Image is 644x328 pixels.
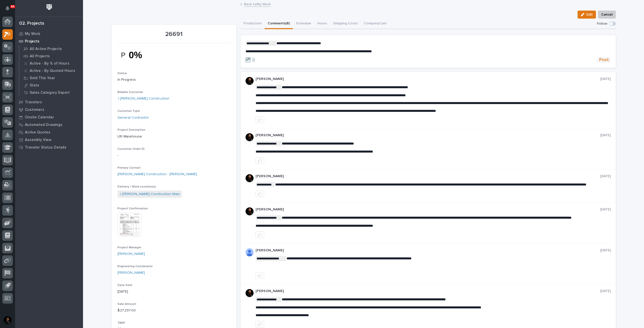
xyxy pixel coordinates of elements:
[15,37,83,45] a: Projects
[2,3,13,14] button: Notifications
[117,91,143,94] span: Billable Customer
[330,19,361,29] button: Shipping Costs
[30,69,75,73] p: Active - By Quoted Hours
[19,60,83,67] a: Active - By % of Hours
[117,265,153,268] span: Engineering Coordinator
[19,89,83,96] a: Sales Category Export
[256,321,264,327] button: like this post
[15,30,83,37] a: My Work
[117,207,148,210] span: Project Confirmation
[30,54,50,59] p: All Projects
[19,21,44,26] div: 02. Projects
[117,166,141,169] span: Primary Contact
[117,251,145,257] a: [PERSON_NAME]
[256,116,264,123] button: like this post
[256,157,264,164] button: like this post
[30,90,70,95] p: Sales Category Export
[15,121,83,128] a: Automated Drawings
[11,5,14,8] p: 84
[117,289,230,294] p: [DATE]
[601,12,613,18] span: Cancel
[25,123,62,127] p: Automated Drawings
[30,47,62,51] p: All Active Projects
[2,315,13,325] button: users-avatar
[25,100,42,105] p: Travelers
[119,192,180,197] a: J [PERSON_NAME] Construction Main
[246,207,254,215] img: zmKUmRVDQjmBLfnAs97p
[30,83,39,88] p: Stats
[117,172,197,177] a: [PERSON_NAME] Construction - [PERSON_NAME]
[578,11,596,19] button: Edit
[256,272,264,279] button: like this post
[600,77,611,81] p: [DATE]
[117,321,125,324] span: T&M?
[256,289,600,293] p: [PERSON_NAME]
[117,185,156,188] span: Delivery / Work Location(s)
[600,174,611,178] p: [DATE]
[256,231,264,238] button: like this post
[15,128,83,136] a: Active Quotes
[117,96,169,101] a: J [PERSON_NAME] Construction
[117,303,136,306] span: Sale Amount
[15,144,83,151] a: Traveler Status Details
[246,248,254,256] img: AOh14GhUnP333BqRmXh-vZ-TpYZQaFVsuOFmGre8SRZf2A=s96-c
[240,19,265,29] button: Production
[15,98,83,106] a: Travelers
[30,61,69,66] p: Active - By % of Hours
[256,133,600,137] p: [PERSON_NAME]
[25,32,40,36] p: My Work
[256,174,600,178] p: [PERSON_NAME]
[256,207,600,212] p: [PERSON_NAME]
[246,77,254,85] img: zmKUmRVDQjmBLfnAs97p
[117,77,230,82] p: In Progress
[15,136,83,144] a: Assembly View
[117,308,230,313] p: $ 27,297.00
[25,138,51,142] p: Assembly View
[6,6,13,14] div: Notifications84
[15,113,83,121] a: Onsite Calendar
[45,3,54,12] img: Workspace Logo
[15,106,83,113] a: Customers
[117,128,145,131] span: Project Description
[246,174,254,182] img: zmKUmRVDQjmBLfnAs97p
[25,39,39,44] p: Projects
[600,248,611,253] p: [DATE]
[314,19,330,29] button: Hours
[256,248,600,253] p: [PERSON_NAME]
[117,134,230,139] p: LRI Warehouse
[246,133,254,141] img: zmKUmRVDQjmBLfnAs97p
[19,67,83,74] a: Active - By Quoted Hours
[117,246,141,249] span: Project Manager
[25,145,66,150] p: Traveler Status Details
[361,19,389,29] button: CompanyCam
[117,110,140,113] span: Customer Type
[598,11,616,19] button: Cancel
[246,289,254,297] img: zmKUmRVDQjmBLfnAs97p
[256,191,264,197] button: like this post
[244,1,271,7] a: Back toMy Work
[19,74,83,81] a: Sold This Year
[600,207,611,212] p: [DATE]
[25,115,54,120] p: Onsite Calendar
[117,115,149,120] a: General Contractor
[117,270,145,275] a: [PERSON_NAME]
[256,77,600,81] p: [PERSON_NAME]
[600,289,611,293] p: [DATE]
[117,46,155,64] img: 6E9SAz7s2G1PMP7SpLTFGG0JTkm1kjTYDrUCrXeI8Do
[19,82,83,89] a: Stats
[597,22,607,26] p: Follow
[600,133,611,137] p: [DATE]
[117,284,132,287] span: Date Sold
[19,53,83,60] a: All Projects
[597,57,611,63] button: Post
[586,12,593,17] span: Edit
[117,153,230,158] p: -
[25,108,44,112] p: Customers
[30,76,55,80] p: Sold This Year
[599,57,609,63] span: Post
[265,19,293,29] button: Comments (8)
[25,130,50,135] p: Active Quotes
[117,31,230,38] p: 26691
[293,19,314,29] button: Schedule
[19,45,83,52] a: All Active Projects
